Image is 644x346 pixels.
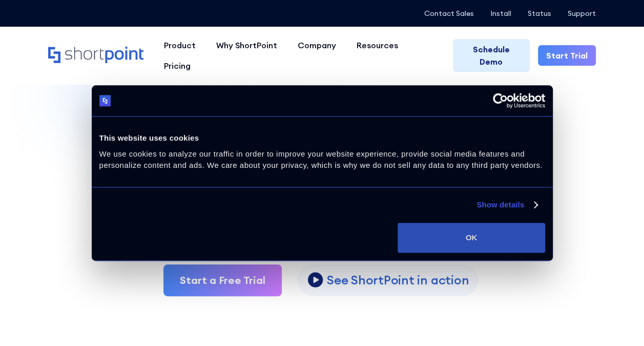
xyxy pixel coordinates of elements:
img: logo [99,95,111,107]
a: Resources [346,35,408,55]
a: Usercentrics Cookiebot - opens in a new window [455,93,545,108]
a: Show details [476,199,537,211]
button: OK [398,223,545,253]
span: We use cookies to analyze our traffic in order to improve your website experience, provide social... [99,149,543,170]
p: See ShortPoint in action [327,272,469,288]
p: Explore dozens of SharePoint templates — install fast and customize without code. Site, intranet,... [48,221,595,246]
a: Status [528,9,551,17]
div: Product [164,39,196,51]
div: Company [298,39,336,51]
a: Why ShortPoint [206,35,287,55]
a: Install [490,9,511,17]
div: Why ShortPoint [216,39,277,51]
a: open lightbox [298,265,477,296]
a: Product [154,35,206,55]
a: Home [48,47,143,64]
div: Fully customizable SharePoint templates with ShortPoint [48,141,595,213]
a: Start a Free Trial [163,264,282,296]
div: This website uses cookies [99,132,545,144]
a: Start Trial [538,45,596,66]
a: Contact Sales [424,9,474,17]
a: Schedule Demo [453,39,530,72]
div: Resources [357,39,398,51]
h1: SHAREPOINT TEMPLATES [48,117,595,124]
iframe: Chat Widget [593,297,644,346]
a: Company [287,35,346,55]
div: Pricing [164,60,191,72]
a: Pricing [154,55,201,76]
a: Support [568,9,596,17]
